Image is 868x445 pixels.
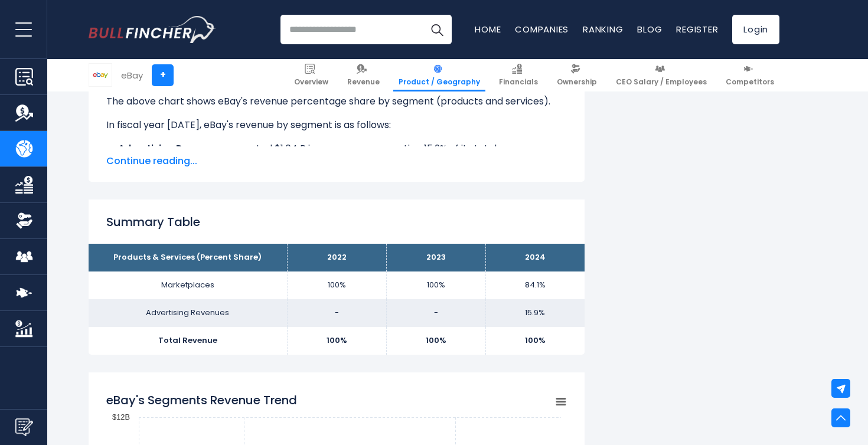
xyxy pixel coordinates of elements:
[499,77,538,87] span: Financials
[106,392,297,408] tspan: eBay's Segments Revenue Trend
[399,77,480,87] span: Product / Geography
[557,77,597,87] span: Ownership
[494,59,543,91] a: Financials
[386,244,485,271] th: 2023
[552,59,602,91] a: Ownership
[386,327,485,355] td: 100%
[393,59,485,91] a: Product / Geography
[89,327,287,355] td: Total Revenue
[287,244,386,271] th: 2022
[289,59,334,91] a: Overview
[342,59,385,91] a: Revenue
[287,327,386,355] td: 100%
[386,299,485,327] td: -
[118,142,223,155] b: Advertising Revenues
[106,213,567,231] h2: Summary Table
[515,23,569,35] a: Companies
[152,64,174,86] a: +
[106,142,567,156] li: generated $1.64 B in revenue, representing 15.9% of its total revenue.
[89,16,216,43] a: Go to homepage
[485,327,585,355] td: 100%
[583,23,623,35] a: Ranking
[89,64,112,86] img: EBAY logo
[121,68,143,82] div: eBay
[732,15,779,44] a: Login
[347,77,380,87] span: Revenue
[676,23,718,35] a: Register
[485,271,585,299] td: 84.1%
[386,271,485,299] td: 100%
[106,154,567,168] span: Continue reading...
[89,299,287,327] td: Advertising Revenues
[287,271,386,299] td: 100%
[616,77,707,87] span: CEO Salary / Employees
[485,244,585,271] th: 2024
[89,16,216,43] img: Bullfincher logo
[294,77,328,87] span: Overview
[106,118,567,132] p: In fiscal year [DATE], eBay's revenue by segment is as follows:
[89,244,287,271] th: Products & Services (Percent Share)
[112,413,130,421] text: $12B
[422,15,452,44] button: Search
[611,59,712,91] a: CEO Salary / Employees
[720,59,779,91] a: Competitors
[287,299,386,327] td: -
[106,94,567,109] p: The above chart shows eBay's revenue percentage share by segment (products and services).
[485,299,585,327] td: 15.9%
[15,212,33,230] img: Ownership
[726,77,774,87] span: Competitors
[475,23,501,35] a: Home
[89,271,287,299] td: Marketplaces
[637,23,662,35] a: Blog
